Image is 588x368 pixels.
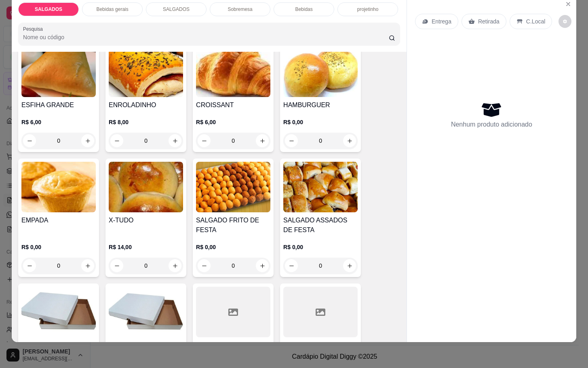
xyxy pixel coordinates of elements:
[283,341,358,350] h4: PASTEL
[196,243,270,251] p: R$ 0,00
[110,259,123,272] button: decrease-product-quantity
[21,341,96,350] h4: CAIXA DE SALGADO P
[109,162,183,212] img: product-image
[196,341,270,350] h4: docinho
[169,259,181,272] button: increase-product-quantity
[21,216,96,225] h4: EMPADA
[109,243,183,251] p: R$ 14,00
[21,287,96,337] img: product-image
[23,25,46,32] label: Pesquisa
[432,17,451,25] p: Entrega
[228,6,252,13] p: Sobremesa
[96,6,128,13] p: Bebidas gerais
[21,100,96,110] h4: ESFIHA GRANDE
[283,47,358,97] img: product-image
[21,162,96,212] img: product-image
[109,341,183,350] h4: CAIXA DE SALGADO G
[23,33,389,41] input: Pesquisa
[196,100,270,110] h4: CROISSANT
[283,100,358,110] h4: HAMBURGUER
[283,162,358,212] img: product-image
[163,6,190,13] p: SALGADOS
[451,120,532,129] p: Nenhum produto adicionado
[35,6,62,13] p: SALGADOS
[196,216,270,235] h4: SALGADO FRITO DE FESTA
[526,17,545,25] p: C.Local
[558,15,571,28] button: decrease-product-quantity
[295,6,312,13] p: Bebidas
[196,162,270,212] img: product-image
[109,287,183,337] img: product-image
[478,17,499,25] p: Retirada
[109,118,183,126] p: R$ 8,00
[21,47,96,97] img: product-image
[109,216,183,225] h4: X-TUDO
[283,216,358,235] h4: SALGADO ASSADOS DE FESTA
[283,243,358,251] p: R$ 0,00
[283,118,358,126] p: R$ 0,00
[21,243,96,251] p: R$ 0,00
[357,6,379,13] p: projetinho
[21,118,96,126] p: R$ 6,00
[109,47,183,97] img: product-image
[196,118,270,126] p: R$ 6,00
[109,100,183,110] h4: ENROLADINHO
[196,47,270,97] img: product-image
